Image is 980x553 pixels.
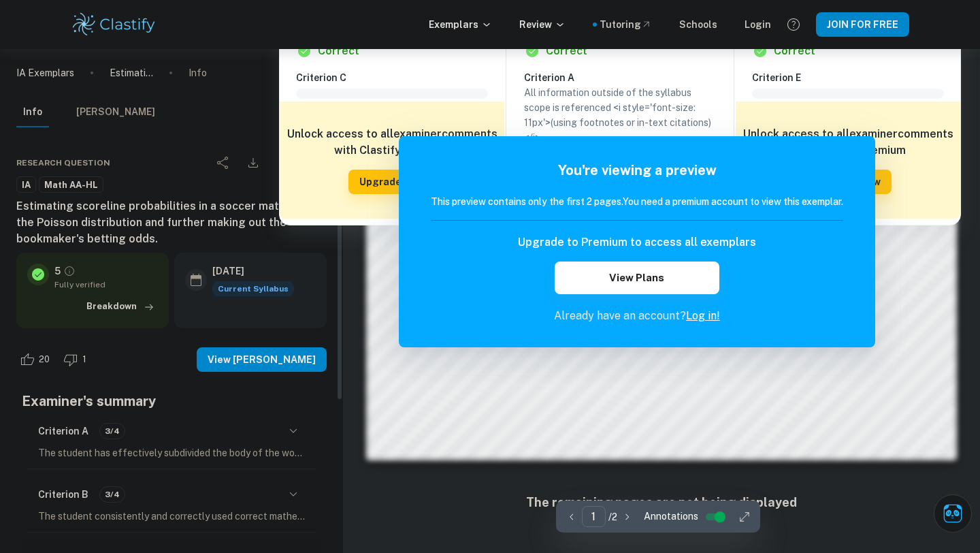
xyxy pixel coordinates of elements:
h6: Criterion A [524,70,727,85]
div: Like [16,349,57,370]
h6: Unlock access to all examiner comments with Clastify Premium [742,126,953,159]
div: This exemplar is based on the current syllabus. Feel free to refer to it for inspiration/ideas wh... [212,281,294,296]
button: Breakdown [83,296,158,317]
span: Annotations [644,509,698,524]
h6: Correct [318,43,359,59]
div: Bookmark [269,149,297,176]
h6: Criterion C [296,70,499,85]
span: 20 [31,353,57,366]
p: Already have an account? [431,308,843,324]
h6: Criterion E [752,70,955,85]
a: Log in! [686,309,720,322]
div: Share [210,149,237,176]
a: IA [16,176,36,193]
span: 1 [75,353,94,366]
p: 5 [54,264,61,279]
span: Current Syllabus [212,281,294,296]
p: Exemplars [429,17,492,32]
h6: Correct [546,43,587,59]
p: / 2 [608,509,617,524]
button: JOIN FOR FREE [816,12,909,37]
button: View [PERSON_NAME] [197,347,327,372]
p: The student has effectively subdivided the body of the work to clearly indicate phases of the exp... [38,445,305,460]
h6: [DATE] [212,264,283,279]
h5: Examiner's summary [22,391,321,411]
span: 3/4 [100,488,125,501]
div: Download [240,149,267,176]
p: The student consistently and correctly used correct mathematical notation, symbols, and terminolo... [38,509,305,524]
button: Help and Feedback [782,13,805,36]
h6: The remaining pages are not being displayed [395,493,928,512]
span: Fully verified [54,279,158,291]
a: Math AA-HL [39,176,103,193]
img: Clastify logo [71,11,157,38]
a: IA Exemplars [16,65,74,80]
a: Grade fully verified [63,265,76,277]
p: Info [189,65,207,80]
h6: This preview contains only the first 2 pages. You need a premium account to view this exemplar. [431,194,843,209]
button: [PERSON_NAME] [76,97,155,127]
h6: Criterion A [38,424,88,439]
span: Math AA-HL [39,178,103,192]
h5: You're viewing a preview [431,160,843,180]
div: Dislike [60,349,94,370]
a: Schools [679,17,717,32]
h6: Estimating scoreline probabilities in a soccer match using the Poisson distribution and further m... [16,198,327,247]
button: View Plans [555,262,719,294]
span: IA [17,178,35,192]
h6: Criterion B [38,487,88,502]
p: Review [519,17,566,32]
span: Research question [16,157,110,169]
h6: Unlock access to all examiner comments with Clastify Premium [287,126,497,159]
h6: Upgrade to Premium to access all exemplars [518,234,756,251]
span: 3/4 [100,425,125,437]
h6: Correct [774,43,815,59]
a: Tutoring [600,17,652,32]
p: All information outside of the syllabus scope is referenced <i style='font-size: 11px'>(using foo... [524,85,716,145]
a: Login [745,17,771,32]
button: Info [16,97,49,127]
button: Ask Clai [934,494,972,533]
p: Estimating scoreline probabilities in a soccer match using the Poisson distribution and further m... [110,65,153,80]
button: Upgrade Now [348,170,436,194]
